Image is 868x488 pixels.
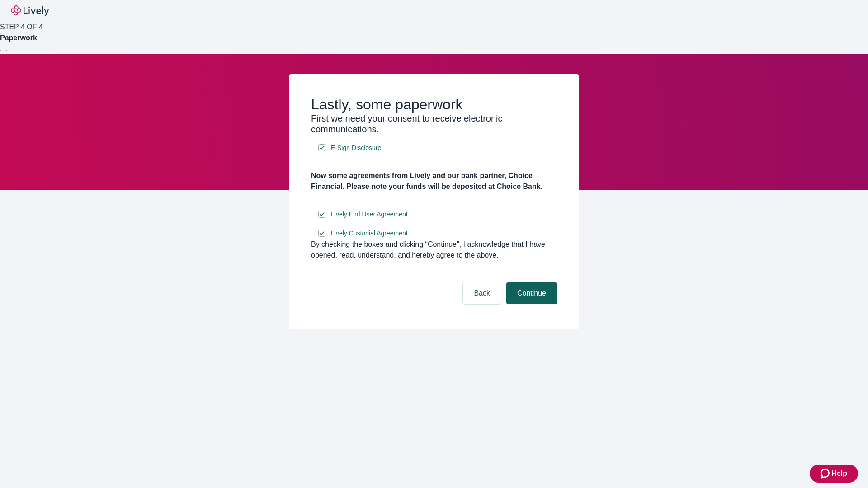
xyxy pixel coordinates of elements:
span: Lively Custodial Agreement [331,229,408,238]
a: e-sign disclosure document [329,228,410,239]
h2: Lastly, some paperwork [311,96,557,113]
h4: Now some agreements from Lively and our bank partner, Choice Financial. Please note your funds wi... [311,170,557,192]
img: Lively [11,5,49,16]
h3: First we need your consent to receive electronic communications. [311,113,557,135]
div: By checking the boxes and clicking “Continue", I acknowledge that I have opened, read, understand... [311,239,557,261]
button: Back [463,282,501,304]
span: Lively End User Agreement [331,210,408,219]
a: e-sign disclosure document [329,209,410,220]
button: Zendesk support iconHelp [810,465,858,483]
button: Continue [506,282,557,304]
span: E-Sign Disclosure [331,143,381,153]
span: Help [831,468,847,479]
a: e-sign disclosure document [329,142,383,154]
svg: Zendesk support icon [821,468,831,479]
